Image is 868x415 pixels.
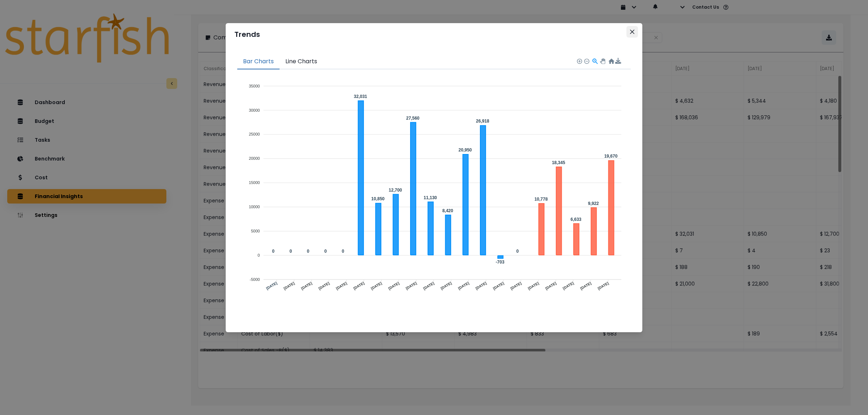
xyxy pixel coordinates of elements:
tspan: 10000 [249,205,260,209]
tspan: 35000 [249,84,260,88]
tspan: [DATE] [422,281,435,291]
div: Zoom In [576,58,582,63]
tspan: [DATE] [475,281,487,290]
div: Reset Zoom [608,58,614,64]
div: Zoom Out [584,58,589,63]
tspan: [DATE] [562,281,574,290]
tspan: 25000 [249,132,260,136]
tspan: [DATE] [545,281,557,291]
tspan: 5000 [251,229,260,233]
div: Selection Zoom [592,58,598,64]
button: Line Charts [280,54,323,69]
tspan: [DATE] [301,281,313,291]
tspan: [DATE] [335,281,348,291]
tspan: [DATE] [265,281,278,290]
tspan: [DATE] [440,281,452,290]
tspan: [DATE] [283,281,295,291]
img: download-solid.76f27b67513bc6e4b1a02da61d3a2511.svg [615,58,621,64]
tspan: 30000 [249,108,260,112]
tspan: [DATE] [318,281,330,291]
button: Close [626,26,638,38]
tspan: [DATE] [370,281,383,291]
tspan: [DATE] [492,281,505,291]
div: Menu [615,58,621,64]
tspan: [DATE] [597,281,609,291]
tspan: [DATE] [579,281,592,291]
tspan: [DATE] [527,281,540,291]
tspan: [DATE] [388,281,400,291]
tspan: [DATE] [353,281,365,290]
tspan: [DATE] [510,281,522,291]
tspan: 0 [258,253,260,257]
tspan: 15000 [249,180,260,185]
tspan: 20000 [249,156,260,161]
tspan: [DATE] [458,281,470,290]
div: Panning [600,59,604,63]
header: Trends [226,23,642,46]
button: Bar Charts [237,54,280,69]
tspan: [DATE] [405,281,417,290]
tspan: -5000 [250,277,260,282]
